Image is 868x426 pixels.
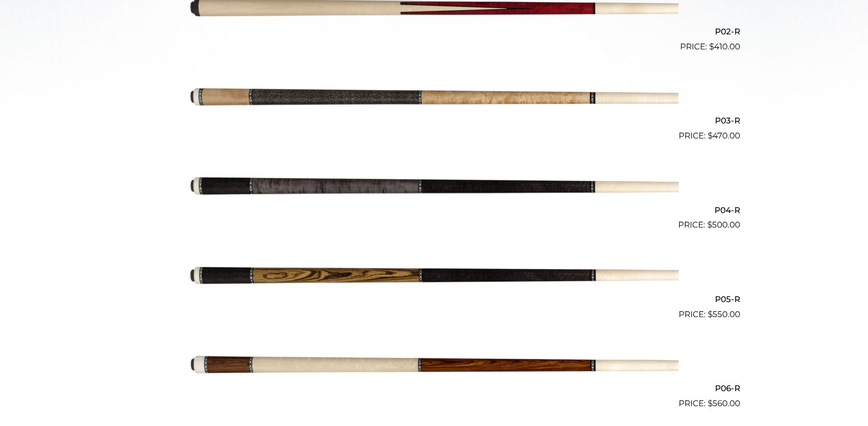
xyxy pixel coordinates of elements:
a: P05-R $550.00 [128,235,740,320]
h2: P04-R [128,201,740,219]
span: $ [709,42,714,51]
bdi: 410.00 [709,42,740,51]
span: $ [707,220,712,229]
img: P04-R [189,146,679,228]
img: P05-R [189,235,679,317]
a: P04-R $500.00 [128,146,740,231]
span: $ [708,131,713,140]
bdi: 500.00 [707,220,740,229]
a: P06-R $560.00 [128,325,740,410]
img: P06-R [189,325,679,406]
h2: P05-R [128,290,740,308]
span: $ [708,309,713,319]
h2: P02-R [128,22,740,40]
bdi: 470.00 [708,131,740,140]
h2: P03-R [128,112,740,130]
a: P03-R $470.00 [128,57,740,142]
bdi: 550.00 [708,309,740,319]
bdi: 560.00 [708,398,740,408]
span: $ [708,398,713,408]
img: P03-R [189,57,679,138]
h2: P06-R [128,380,740,397]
